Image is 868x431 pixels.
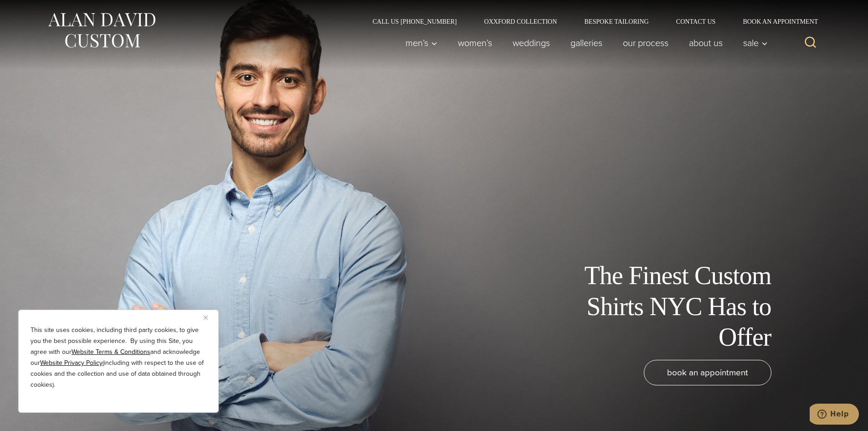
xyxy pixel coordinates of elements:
[678,34,733,52] a: About Us
[204,316,208,320] img: Close
[395,34,772,52] nav: Primary Navigation
[395,34,447,52] button: Men’s sub menu toggle
[566,260,771,353] h1: The Finest Custom Shirts NYC Has to Offer
[72,347,150,357] a: Website Terms & Conditions
[359,18,471,25] a: Call Us [PHONE_NUMBER]
[644,360,771,385] a: book an appointment
[810,404,859,426] iframe: Opens a widget where you can chat to one of our agents
[612,34,678,52] a: Our Process
[729,18,821,25] a: Book an Appointment
[663,18,729,25] a: Contact Us
[733,34,772,52] button: Sale sub menu toggle
[570,18,662,25] a: Bespoke Tailoring
[800,32,822,54] button: View Search Form
[40,358,103,368] a: Website Privacy Policy
[502,34,560,52] a: weddings
[667,366,748,379] span: book an appointment
[204,312,215,323] button: Close
[47,10,156,51] img: Alan David Custom
[31,325,206,390] p: This site uses cookies, including third party cookies, to give you the best possible experience. ...
[560,34,612,52] a: Galleries
[359,18,822,25] nav: Secondary Navigation
[447,34,502,52] a: Women’s
[470,18,570,25] a: Oxxford Collection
